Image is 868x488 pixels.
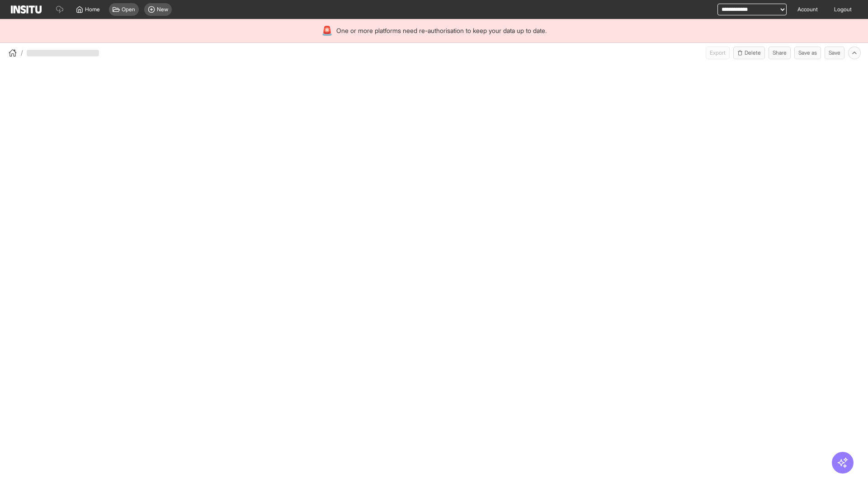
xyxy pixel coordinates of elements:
[11,5,42,14] img: Logo
[794,47,821,59] button: Save as
[706,47,730,59] span: Can currently only export from Insights reports.
[336,26,547,35] span: One or more platforms need re-authorisation to keep your data up to date.
[825,47,844,59] button: Save
[733,47,765,59] button: Delete
[769,47,791,59] button: Share
[122,6,135,13] span: Open
[321,24,333,37] div: 🚨
[21,48,23,57] span: /
[157,6,168,13] span: New
[85,6,100,13] span: Home
[706,47,730,59] button: Export
[7,47,23,58] button: /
